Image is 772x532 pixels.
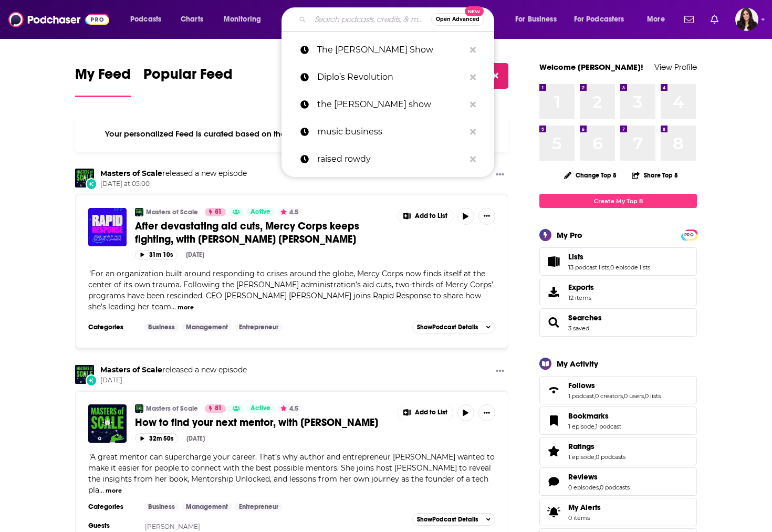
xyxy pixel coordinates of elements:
span: My Alerts [568,503,601,512]
a: 0 creators [595,392,623,400]
a: 0 podcasts [596,453,625,461]
a: Entrepreneur [235,323,283,331]
a: Popular Feed [143,65,233,97]
button: Show More Button [398,404,453,421]
span: New [465,6,484,16]
p: music business [317,118,465,145]
input: Search podcasts, credits, & more... [310,11,431,28]
a: raised rowdy [281,145,494,173]
span: Active [251,403,270,414]
img: Masters of Scale [75,169,94,187]
span: Searches [539,308,697,337]
button: 32m 50s [135,433,178,443]
a: 0 users [624,392,644,400]
a: Podchaser - Follow, Share and Rate Podcasts [8,9,109,29]
span: My Alerts [543,505,564,519]
a: Follows [568,381,661,390]
img: Masters of Scale [135,208,143,216]
span: Charts [181,12,203,27]
span: , [594,453,596,461]
div: [DATE] [186,435,205,442]
span: 0 items [568,514,601,521]
span: Follows [539,376,697,404]
span: Popular Feed [143,65,233,89]
span: Podcasts [130,12,161,27]
a: My Feed [75,65,131,97]
span: Searches [568,313,602,322]
a: Masters of Scale [146,404,198,413]
h3: Categories [88,503,135,511]
a: 3 saved [568,325,589,332]
span: , [599,484,600,491]
img: Masters of Scale [75,365,94,384]
a: 0 episode lists [610,264,650,271]
div: My Pro [557,230,582,240]
div: New Episode [86,374,97,386]
div: Search podcasts, credits, & more... [291,7,504,32]
a: the [PERSON_NAME] show [281,91,494,118]
span: , [623,392,624,400]
button: ShowPodcast Details [412,513,495,526]
a: Management [182,323,232,331]
button: Open AdvancedNew [431,13,484,26]
span: Lists [568,252,583,262]
a: 1 episode [568,423,594,430]
a: My Alerts [539,498,697,526]
a: Show notifications dropdown [680,11,698,28]
a: [PERSON_NAME] [145,523,200,530]
a: Business [144,323,179,331]
button: Show More Button [492,169,508,182]
span: [DATE] [100,376,247,385]
img: How to find your next mentor, with Janice Omadeke [88,404,127,443]
a: Management [182,503,232,511]
h3: Guests [88,521,135,530]
button: open menu [640,11,678,28]
p: the adam carolla show [317,91,465,118]
span: Active [251,207,270,217]
button: open menu [508,11,570,28]
span: Ratings [539,437,697,465]
div: My Activity [557,359,598,369]
span: Exports [568,283,594,292]
span: Reviews [539,467,697,496]
span: For Business [515,12,557,27]
a: 0 episodes [568,484,599,491]
a: View Profile [654,62,697,72]
a: Ratings [543,444,564,458]
a: PRO [683,231,695,238]
a: Diplo’s Revolution [281,64,494,91]
span: Monitoring [224,12,261,27]
span: PRO [683,231,695,239]
img: Masters of Scale [135,404,143,413]
span: Exports [543,285,564,299]
span: ... [99,485,104,495]
a: Masters of Scale [146,208,198,216]
a: Reviews [543,474,564,489]
span: Show Podcast Details [417,324,478,331]
div: New Episode [86,178,97,190]
a: Create My Top 8 [539,194,697,208]
span: Reviews [568,472,598,482]
a: Entrepreneur [235,503,283,511]
a: Exports [539,278,697,306]
a: Lists [543,254,564,269]
span: Logged in as RebeccaShapiro [735,8,758,31]
span: For Podcasters [574,12,624,27]
p: Diplo’s Revolution [317,64,465,91]
span: Show Podcast Details [417,516,478,523]
a: Searches [543,315,564,330]
p: The Darriel Roy Show [317,36,465,64]
button: Share Top 8 [631,165,679,185]
span: Bookmarks [568,411,609,421]
span: Follows [568,381,595,390]
span: More [647,12,665,27]
h3: Categories [88,323,135,331]
a: Masters of Scale [100,365,162,374]
a: After devastating aid cuts, Mercy Corps keeps fighting, with Tjada D’Oyen McKenna [88,208,127,246]
h3: released a new episode [100,365,247,375]
span: My Feed [75,65,131,89]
